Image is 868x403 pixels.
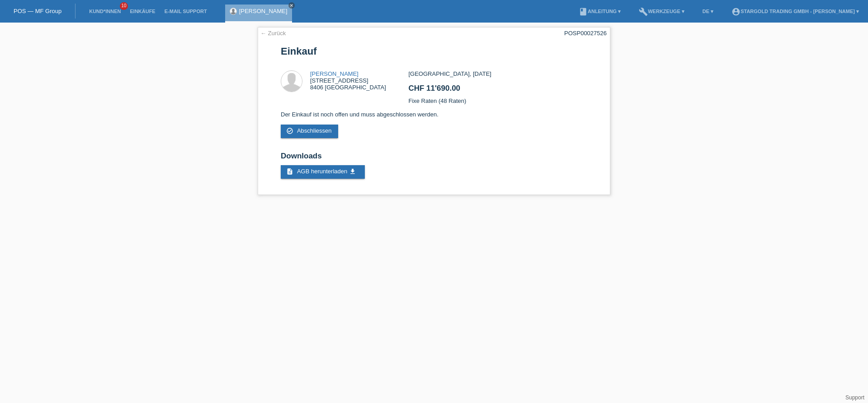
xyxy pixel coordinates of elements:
i: close [289,3,294,8]
div: [GEOGRAPHIC_DATA], [DATE] Fixe Raten (48 Raten) [408,70,587,111]
a: E-Mail Support [160,9,212,14]
h2: CHF 11'690.00 [408,84,587,97]
p: Der Einkauf ist noch offen und muss abgeschlossen werden. [281,111,587,118]
a: account_circleStargold Trading GmbH - [PERSON_NAME] ▾ [727,9,863,14]
div: [STREET_ADDRESS] 8406 [GEOGRAPHIC_DATA] [310,70,386,91]
h2: Downloads [281,152,587,165]
a: buildWerkzeuge ▾ [634,9,689,14]
a: ← Zurück [260,30,286,37]
i: description [286,168,293,175]
i: account_circle [731,7,741,16]
div: POSP00027526 [564,30,607,37]
a: [PERSON_NAME] [310,70,359,77]
a: Support [845,394,864,401]
i: check_circle_outline [286,127,293,134]
a: [PERSON_NAME] [239,8,288,14]
a: DE ▾ [698,9,718,14]
i: build [639,7,648,16]
a: description AGB herunterladen get_app [281,165,365,179]
a: check_circle_outline Abschliessen [281,125,338,138]
a: close [288,2,295,9]
span: 10 [120,2,128,10]
a: bookAnleitung ▾ [574,9,625,14]
a: Einkäufe [125,9,160,14]
a: POS — MF Group [14,8,61,14]
i: get_app [349,168,356,175]
span: Abschliessen [297,127,332,134]
a: Kund*innen [85,9,125,14]
h1: Einkauf [281,46,587,57]
i: book [579,7,588,16]
span: AGB herunterladen [297,168,347,175]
